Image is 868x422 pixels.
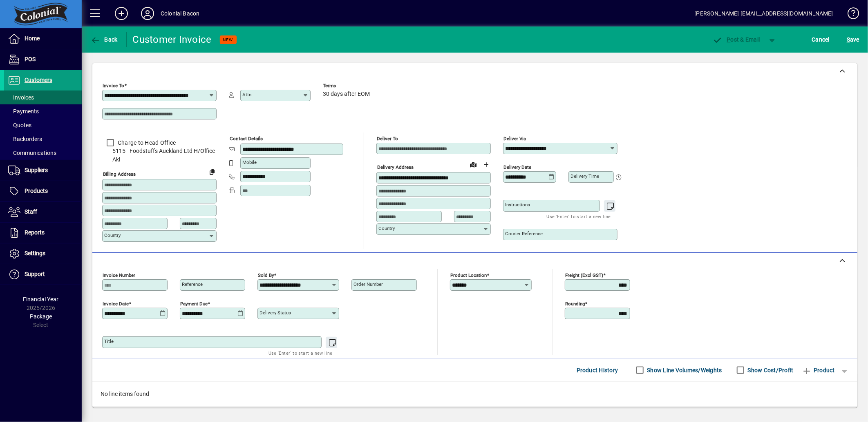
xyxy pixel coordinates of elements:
label: Show Cost/Profit [746,366,794,374]
button: Back [88,32,120,47]
a: Invoices [4,91,82,104]
mat-label: Title [104,338,114,344]
mat-label: Country [378,225,395,231]
span: Financial Year [23,296,59,303]
label: Charge to Head Office [116,139,176,147]
a: Support [4,264,82,285]
span: Reports [25,229,45,236]
mat-label: Rounding [565,300,585,306]
span: Home [25,35,40,42]
mat-label: Mobile [242,159,257,165]
span: Product [802,364,835,377]
mat-label: Delivery status [260,310,291,316]
mat-label: Attn [242,92,251,97]
span: POS [25,56,36,62]
span: Suppliers [25,167,48,173]
span: Backorders [8,136,42,142]
span: Payments [8,108,39,115]
mat-hint: Use 'Enter' to start a new line [547,212,611,221]
span: Invoices [8,94,34,101]
button: Product History [573,363,622,378]
mat-label: Delivery time [570,173,599,179]
span: Products [25,188,48,194]
span: Terms [323,83,372,88]
span: 5115 - Foodstuffs Auckland Ltd H/Office Akl [102,147,217,164]
a: Quotes [4,118,82,132]
span: ave [847,33,859,46]
span: Package [30,313,52,320]
mat-label: Country [104,232,121,238]
span: Support [25,271,45,277]
div: No line items found [92,382,857,407]
a: Communications [4,146,82,160]
label: Show Line Volumes/Weights [646,366,722,374]
a: Home [4,29,82,49]
button: Post & Email [709,32,764,47]
mat-label: Order number [353,281,383,287]
mat-label: Sold by [258,272,274,278]
a: Staff [4,202,82,222]
button: Add [108,6,134,21]
mat-label: Reference [182,281,203,287]
div: [PERSON_NAME] [EMAIL_ADDRESS][DOMAIN_NAME] [695,7,833,20]
a: Payments [4,104,82,118]
mat-label: Invoice number [103,272,135,278]
span: Customers [25,77,52,83]
span: Back [90,36,118,43]
span: Staff [25,208,37,215]
mat-label: Instructions [505,202,530,208]
mat-label: Payment due [180,300,208,306]
span: Cancel [812,33,830,46]
a: Settings [4,243,82,264]
a: Reports [4,223,82,243]
mat-label: Deliver via [503,136,526,141]
span: ost & Email [713,36,760,43]
span: Product History [577,364,618,377]
button: Profile [134,6,161,21]
span: Quotes [8,122,31,128]
span: P [727,36,731,43]
mat-hint: Use 'Enter' to start a new line [268,348,333,358]
mat-label: Invoice date [103,300,129,306]
button: Cancel [810,32,832,47]
button: Product [798,363,839,378]
span: Settings [25,250,45,256]
div: Colonial Bacon [161,7,199,20]
div: Customer Invoice [133,33,212,46]
a: Knowledge Base [841,2,858,28]
span: 30 days after EOM [323,91,370,97]
a: POS [4,49,82,70]
app-page-header-button: Back [82,32,127,47]
mat-label: Freight (excl GST) [565,272,603,278]
button: Save [845,32,861,47]
span: NEW [223,37,233,42]
mat-label: Invoice To [103,83,124,88]
button: Copy to Delivery address [206,165,219,178]
span: S [847,36,850,43]
button: Choose address [480,158,493,171]
a: View on map [467,158,480,171]
span: Communications [8,150,56,156]
mat-label: Product location [450,272,487,278]
a: Suppliers [4,160,82,181]
a: Backorders [4,132,82,146]
mat-label: Courier Reference [505,231,543,236]
mat-label: Delivery date [503,164,531,170]
a: Products [4,181,82,201]
mat-label: Deliver To [377,136,398,141]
